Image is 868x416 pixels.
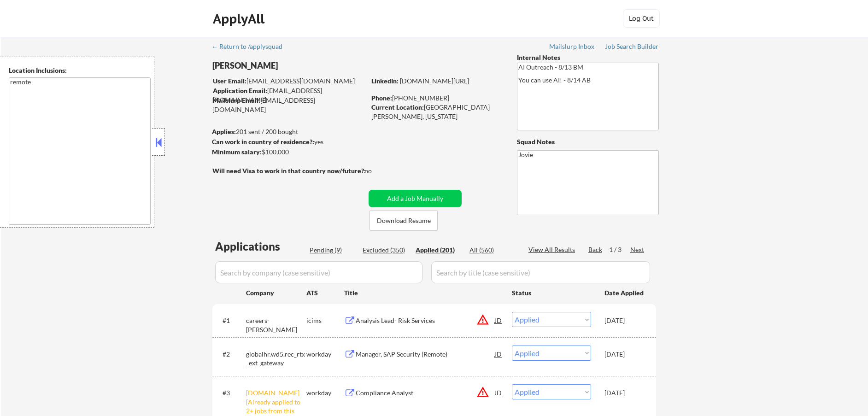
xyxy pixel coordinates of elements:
div: Pending (9) [310,246,356,255]
div: Status [512,284,591,301]
strong: Minimum salary: [212,148,262,156]
div: 201 sent / 200 bought [212,127,365,136]
div: 1 / 3 [609,245,630,254]
div: Location Inclusions: [9,66,151,75]
div: [DATE] [604,350,645,359]
div: no [364,166,391,176]
div: Compliance Analyst [356,388,495,398]
div: workday [306,350,344,359]
div: JD [494,312,503,328]
strong: Current Location: [371,103,424,111]
strong: Application Email: [213,87,267,94]
div: Mailslurp Inbox [549,43,595,50]
div: [EMAIL_ADDRESS][DOMAIN_NAME] [212,96,365,114]
div: JD [494,346,503,362]
button: Download Resume [369,210,438,231]
div: icims [306,316,344,325]
div: ATS [306,288,344,298]
div: [PERSON_NAME] [212,60,402,71]
div: Date Applied [604,288,645,298]
div: #2 [223,350,239,359]
div: $100,000 [212,147,365,157]
div: [EMAIL_ADDRESS][DOMAIN_NAME] [213,86,365,104]
a: Mailslurp Inbox [549,43,595,52]
div: [DATE] [604,316,645,325]
button: warning_amber [476,313,489,326]
div: workday [306,388,344,398]
button: Add a Job Manually [369,190,462,207]
div: [GEOGRAPHIC_DATA][PERSON_NAME], [US_STATE] [371,103,502,121]
div: Manager, SAP Security (Remote) [356,350,495,359]
div: ApplyAll [213,11,267,27]
div: #3 [223,388,239,398]
strong: Applies: [212,128,236,135]
div: Title [344,288,503,298]
div: Analysis Lead- Risk Services [356,316,495,325]
div: [DATE] [604,388,645,398]
div: #1 [223,316,239,325]
div: careers-[PERSON_NAME] [246,316,306,334]
a: ← Return to /applysquad [211,43,291,52]
div: Excluded (350) [363,246,409,255]
div: View All Results [528,245,578,254]
div: Company [246,288,306,298]
button: Log Out [623,9,660,28]
div: [EMAIL_ADDRESS][DOMAIN_NAME] [213,76,365,86]
div: Job Search Builder [605,43,659,50]
div: JD [494,384,503,401]
strong: Mailslurp Email: [212,96,260,104]
strong: User Email: [213,77,246,85]
div: Applied (201) [416,246,462,255]
strong: Phone: [371,94,392,102]
div: globalhr.wd5.rec_rtx_ext_gateway [246,350,306,368]
div: Squad Notes [517,137,659,146]
a: [DOMAIN_NAME][URL] [400,77,469,85]
div: Applications [215,241,306,252]
button: warning_amber [476,386,489,398]
strong: Can work in country of residence?: [212,138,314,146]
input: Search by company (case sensitive) [215,261,422,283]
strong: LinkedIn: [371,77,399,85]
div: ← Return to /applysquad [211,43,291,50]
div: Back [588,245,603,254]
a: Job Search Builder [605,43,659,52]
strong: Will need Visa to work in that country now/future?: [212,167,366,175]
div: [PHONE_NUMBER] [371,94,502,103]
div: Internal Notes [517,53,659,62]
div: yes [212,137,363,146]
div: Next [630,245,645,254]
input: Search by title (case sensitive) [431,261,650,283]
div: All (560) [469,246,516,255]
